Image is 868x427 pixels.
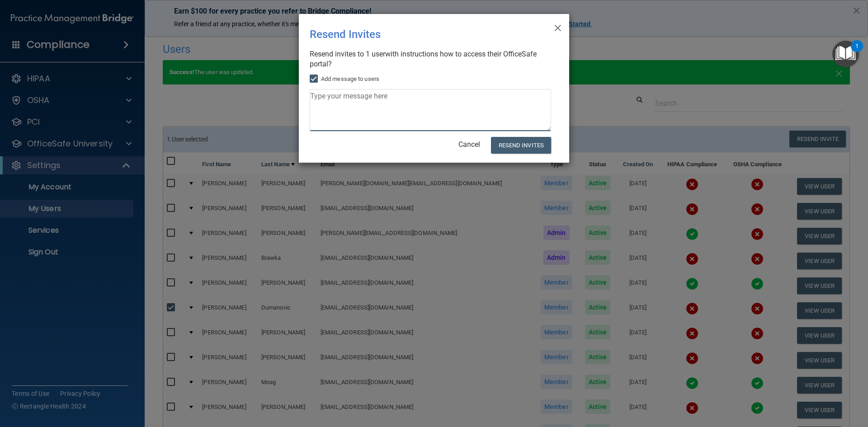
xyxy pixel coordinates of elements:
[855,46,859,58] div: 1
[832,41,859,67] button: Open Resource Center, 1 new notification
[491,137,551,154] button: Resend Invites
[310,49,551,69] div: Resend invites to 1 user with instructions how to access their OfficeSafe portal?
[310,74,379,84] label: Add message to users
[310,21,521,47] div: Resend Invites
[458,140,480,149] a: Cancel
[310,75,320,83] input: Add message to users
[554,18,562,36] span: ×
